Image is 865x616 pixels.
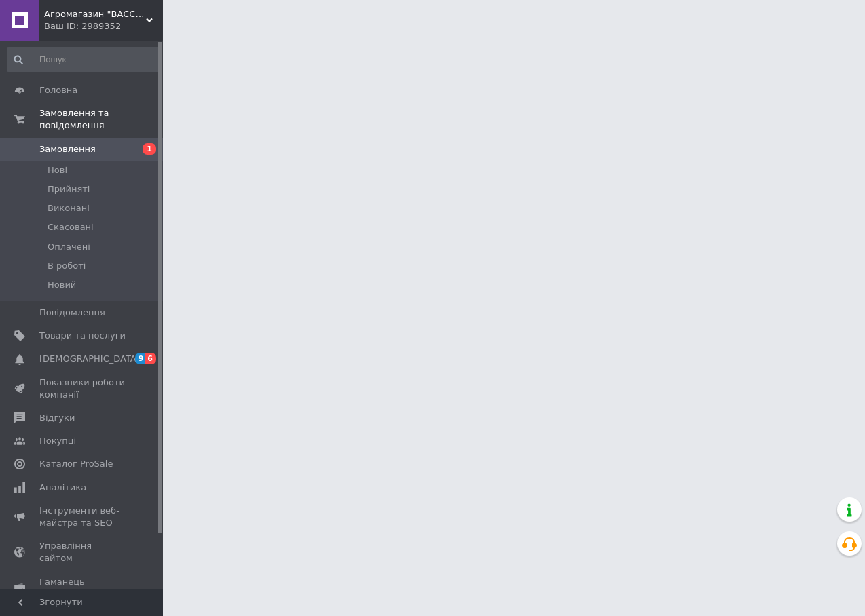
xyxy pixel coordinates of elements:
span: Головна [39,84,77,96]
span: Замовлення [39,143,96,155]
span: Нові [48,164,67,176]
span: Новий [48,279,76,291]
span: Відгуки [39,412,75,424]
span: Інструменти веб-майстра та SEO [39,505,126,529]
span: Управління сайтом [39,540,126,564]
span: Покупці [39,435,76,447]
input: Пошук [7,47,160,72]
div: Ваш ID: 2989352 [44,20,163,33]
span: [DEMOGRAPHIC_DATA] [39,353,140,365]
span: 1 [143,143,156,155]
span: Прийняті [48,183,90,195]
span: Агромагазин "ВАССМА" [44,8,146,20]
span: 6 [145,353,156,364]
span: Оплачені [48,241,90,253]
span: Показники роботи компанії [39,377,126,401]
span: 9 [135,353,146,364]
span: Повідомлення [39,307,105,319]
span: Каталог ProSale [39,458,113,470]
span: Аналітика [39,482,86,494]
span: Гаманець компанії [39,576,126,600]
span: Замовлення та повідомлення [39,107,163,132]
span: Скасовані [48,221,94,233]
span: В роботі [48,260,86,272]
span: Виконані [48,202,90,214]
span: Товари та послуги [39,330,126,342]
